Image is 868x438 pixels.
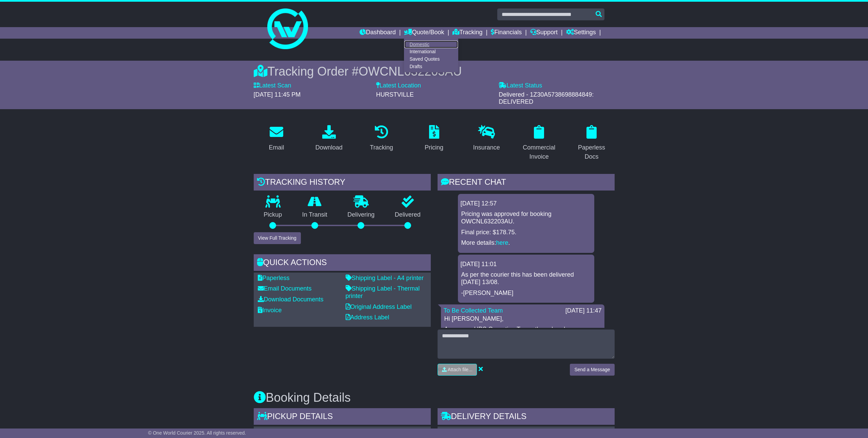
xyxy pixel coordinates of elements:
div: Tracking [370,143,393,152]
span: Delivered - 1Z30A5738698884849: DELIVERED [499,91,594,105]
a: here [496,239,508,246]
a: Invoice [258,307,282,314]
p: More details: . [461,239,591,247]
a: Settings [566,27,596,39]
div: Paperless Docs [573,143,610,161]
div: Delivery Details [438,408,615,426]
a: Pricing [420,123,448,155]
a: Insurance [469,123,504,155]
span: OWCNL632203AU [359,64,462,78]
p: As per the courier this has been delivered [DATE] 13/08. [461,271,591,286]
p: As per our UPS Operation Team, they already message driver to reattempt delivery. [444,326,601,340]
div: Download [315,143,343,152]
a: Domestic [404,41,458,48]
a: Paperless Docs [569,123,615,164]
a: Download [311,123,347,155]
a: Tracking [452,27,482,39]
p: Delivering [337,211,385,219]
p: Pricing was approved for booking OWCNL632203AU. [461,211,591,225]
a: Support [530,27,558,39]
p: In Transit [292,211,337,219]
a: Dashboard [360,27,396,39]
label: Latest Scan [254,82,291,89]
div: RECENT CHAT [438,174,615,192]
a: Commercial Invoice [516,123,562,164]
a: Original Address Label [346,303,412,310]
div: Insurance [473,143,500,152]
label: Latest Location [376,82,421,89]
a: Quote/Book [404,27,444,39]
div: Pickup Details [254,408,431,426]
div: Email [269,143,284,152]
a: Saved Quotes [404,56,458,63]
span: HURSTVILLE [376,91,414,98]
div: Tracking Order # [254,64,615,79]
a: Shipping Label - A4 printer [346,275,424,281]
div: [DATE] 11:01 [461,261,592,268]
p: -[PERSON_NAME] [461,290,591,297]
div: Commercial Invoice [521,143,558,161]
button: View Full Tracking [254,232,301,244]
div: [DATE] 12:57 [461,200,592,207]
a: Address Label [346,314,389,321]
a: Email [264,123,288,155]
label: Latest Status [499,82,542,89]
p: Delivered [385,211,431,219]
h3: Booking Details [254,391,615,404]
div: Quick Actions [254,254,431,273]
a: Tracking [365,123,397,155]
a: Paperless [258,275,290,281]
a: Email Documents [258,285,312,292]
a: To Be Collected Team [444,307,503,314]
div: Tracking history [254,174,431,192]
a: Shipping Label - Thermal printer [346,285,420,299]
p: Pickup [254,211,292,219]
p: Final price: $178.75. [461,229,591,236]
div: Pricing [425,143,443,152]
div: [DATE] 11:47 [565,307,602,315]
span: © One World Courier 2025. All rights reserved. [148,430,246,436]
div: Quote/Book [404,39,458,72]
button: Send a Message [570,364,614,376]
a: Financials [491,27,522,39]
a: Download Documents [258,296,324,303]
p: Hi [PERSON_NAME], [444,315,601,323]
a: Drafts [404,63,458,70]
a: International [404,48,458,56]
span: [DATE] 11:45 PM [254,91,301,98]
